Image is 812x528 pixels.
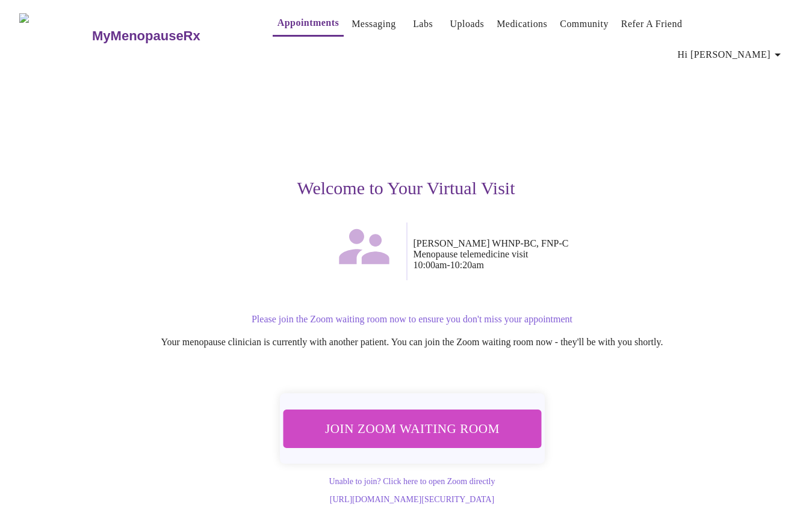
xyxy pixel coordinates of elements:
button: Hi [PERSON_NAME] [673,43,790,67]
a: Uploads [450,16,485,32]
h3: MyMenopauseRx [92,28,200,44]
a: MyMenopauseRx [91,15,249,57]
p: Please join the Zoom waiting room now to ensure you don't miss your appointment [48,314,777,325]
a: Appointments [277,14,339,31]
p: Your menopause clinician is currently with another patient. You can join the Zoom waiting room no... [48,337,777,348]
span: Join Zoom Waiting Room [297,417,528,440]
span: Hi [PERSON_NAME] [678,46,785,63]
a: [URL][DOMAIN_NAME][SECURITY_DATA] [330,495,494,504]
a: Medications [497,16,547,32]
h3: Welcome to Your Virtual Visit [36,178,777,198]
img: MyMenopauseRx Logo [19,13,91,58]
button: Labs [404,12,442,36]
a: Labs [413,16,433,32]
button: Uploads [445,12,489,36]
a: Unable to join? Click here to open Zoom directly [329,477,495,486]
button: Join Zoom Waiting Room [280,409,544,448]
button: Community [555,12,613,36]
a: Community [560,16,609,32]
button: Medications [492,12,552,36]
a: Messaging [352,16,395,32]
button: Appointments [273,11,344,37]
button: Refer a Friend [616,12,687,36]
a: Refer a Friend [621,16,683,32]
p: [PERSON_NAME] WHNP-BC, FNP-C Menopause telemedicine visit 10:00am - 10:20am [414,238,777,271]
button: Messaging [347,12,400,36]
